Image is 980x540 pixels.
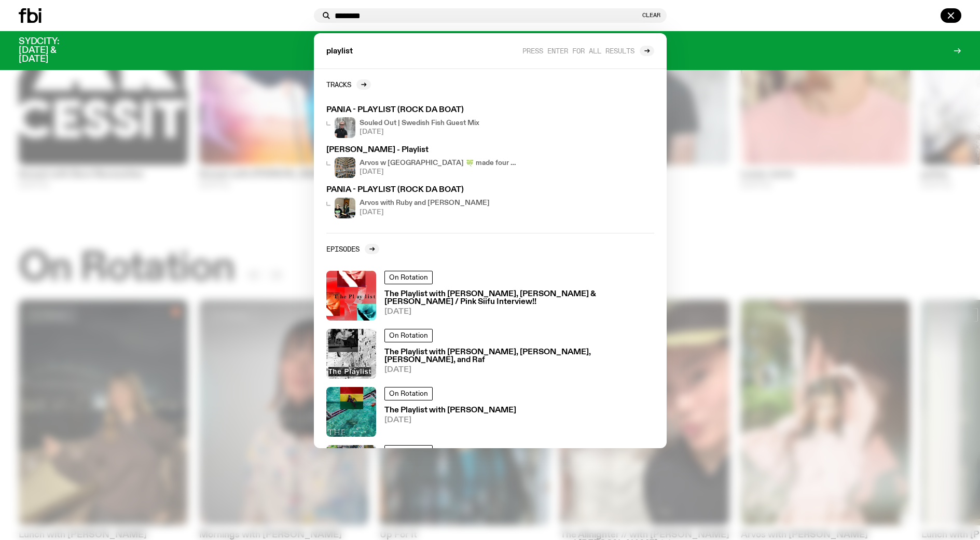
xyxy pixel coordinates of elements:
[326,387,376,437] img: The poster for this episode of The Playlist. It features the album artwork for Amaarae's BLACK ST...
[360,160,517,167] h4: Arvos w [GEOGRAPHIC_DATA] 🍀 made four this 🍀
[322,441,658,499] a: On RotationThe Playlist with [PERSON_NAME] and Raf[DATE]
[384,407,516,414] h3: The Playlist with [PERSON_NAME]
[360,200,490,206] h4: Arvos with Ruby and [PERSON_NAME]
[322,325,658,383] a: On RotationThe Playlist with [PERSON_NAME], [PERSON_NAME], [PERSON_NAME], and Raf[DATE]
[326,244,379,254] a: Episodes
[322,182,521,222] a: PANIA - PLAYLIST (ROCK DA BOAT)Ruby wears a Collarbones t shirt and pretends to play the DJ decks...
[326,79,371,90] a: Tracks
[326,48,353,56] span: playlist
[322,267,658,325] a: The cover image for this episode of The Playlist, featuring the title of the show as well as the ...
[326,106,517,114] h3: PANIA - PLAYLIST (ROCK DA BOAT)
[360,169,517,175] span: [DATE]
[522,46,654,56] a: Press enter for all results
[335,157,355,178] img: A corner shot of the fbi music library
[326,245,360,253] h2: Episodes
[384,290,654,306] h3: The Playlist with [PERSON_NAME], [PERSON_NAME] & [PERSON_NAME] / Pink Siifu Interview!!
[642,12,660,18] button: Clear
[360,129,479,135] span: [DATE]
[322,142,521,182] a: [PERSON_NAME] - PlaylistA corner shot of the fbi music libraryArvos w [GEOGRAPHIC_DATA] 🍀 made fo...
[384,349,654,364] h3: The Playlist with [PERSON_NAME], [PERSON_NAME], [PERSON_NAME], and Raf
[326,186,517,194] h3: PANIA - PLAYLIST (ROCK DA BOAT)
[384,308,654,316] span: [DATE]
[326,146,517,154] h3: [PERSON_NAME] - Playlist
[360,209,490,216] span: [DATE]
[522,47,634,54] span: Press enter for all results
[322,383,658,441] a: The poster for this episode of The Playlist. It features the album artwork for Amaarae's BLACK ST...
[384,417,516,424] span: [DATE]
[335,198,355,218] img: Ruby wears a Collarbones t shirt and pretends to play the DJ decks, Al sings into a pringles can....
[384,366,654,374] span: [DATE]
[326,271,376,321] img: The cover image for this episode of The Playlist, featuring the title of the show as well as the ...
[322,102,521,142] a: PANIA - PLAYLIST (ROCK DA BOAT)Stephen looks directly at the camera, wearing a black tee, black s...
[360,120,479,127] h4: Souled Out | Swedish Fish Guest Mix
[335,117,355,138] img: Stephen looks directly at the camera, wearing a black tee, black sunglasses and headphones around...
[19,37,85,64] h3: SYDCITY: [DATE] & [DATE]
[326,80,351,88] h2: Tracks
